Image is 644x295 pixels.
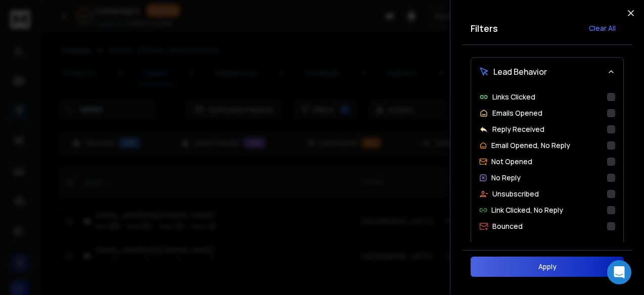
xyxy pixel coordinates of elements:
p: Not Opened [491,157,532,167]
button: Apply [471,257,624,277]
button: Clear All [581,18,624,38]
div: Open Intercom Messenger [607,260,631,284]
button: Lead Behavior [471,58,623,86]
span: Lead Behavior [493,66,547,78]
h2: Filters [471,21,498,35]
p: Email Opened, No Reply [491,140,570,151]
p: Unsubscribed [492,189,539,199]
p: Reply Received [492,124,544,134]
p: No Reply [491,173,521,183]
p: Bounced [492,221,523,231]
p: Emails Opened [492,108,542,118]
p: Links Clicked [492,92,535,102]
p: Link Clicked, No Reply [491,205,563,215]
div: Lead Behavior [471,86,623,245]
